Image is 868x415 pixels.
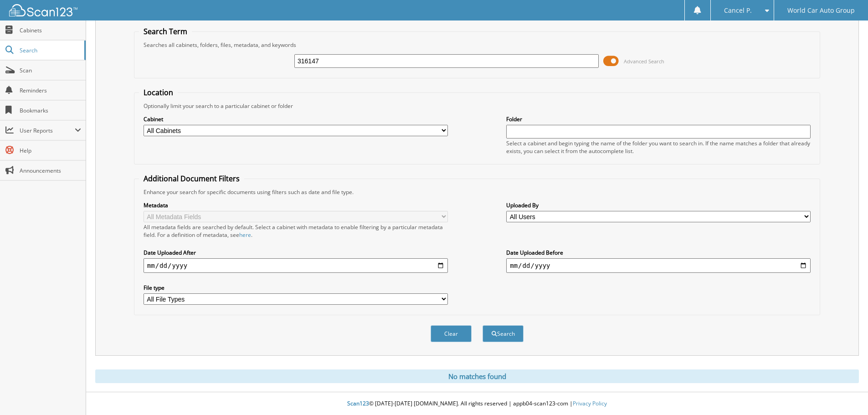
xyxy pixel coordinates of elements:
button: Search [483,325,524,342]
a: Privacy Policy [573,400,607,407]
img: scan123-logo-white.svg [9,4,77,16]
label: Date Uploaded Before [506,249,811,256]
span: Scan123 [347,400,369,407]
label: Cabinet [144,115,448,123]
div: Searches all cabinets, folders, files, metadata, and keywords [139,41,815,49]
div: No matches found [95,369,859,383]
input: end [506,258,811,273]
div: Select a cabinet and begin typing the name of the folder you want to search in. If the name match... [506,139,811,155]
span: Help [20,147,81,154]
label: Uploaded By [506,201,811,209]
span: Search [20,46,80,54]
span: Bookmarks [20,107,81,114]
div: Optionally limit your search to a particular cabinet or folder [139,102,815,110]
span: Reminders [20,87,81,94]
span: Cabinets [20,26,81,34]
span: Advanced Search [624,58,664,65]
a: here [239,231,251,239]
span: Announcements [20,167,81,174]
span: Scan [20,67,81,74]
label: Date Uploaded After [144,249,448,256]
legend: Search Term [139,26,192,36]
button: Clear [431,325,472,342]
span: Cancel P. [724,8,752,13]
div: Enhance your search for specific documents using filters such as date and file type. [139,188,815,196]
div: © [DATE]-[DATE] [DOMAIN_NAME]. All rights reserved | appb04-scan123-com | [86,393,868,415]
div: All metadata fields are searched by default. Select a cabinet with metadata to enable filtering b... [144,223,448,239]
span: User Reports [20,127,75,134]
legend: Additional Document Filters [139,174,244,184]
legend: Location [139,87,178,97]
label: File type [144,284,448,292]
input: start [144,258,448,273]
label: Metadata [144,201,448,209]
label: Folder [506,115,811,123]
span: World Car Auto Group [787,8,855,13]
